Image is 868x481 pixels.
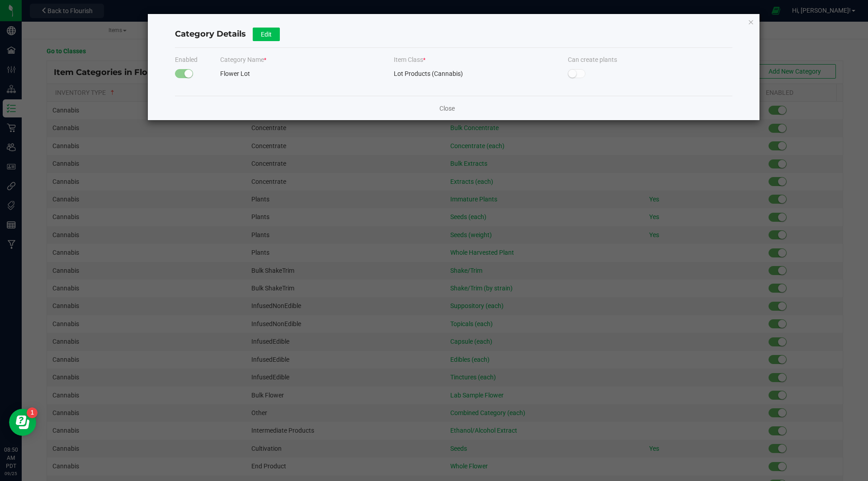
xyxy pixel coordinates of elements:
[175,56,198,63] span: Enabled
[220,56,266,63] span: Category Name
[568,56,617,63] span: Can create plants
[394,70,463,77] span: Lot Products (Cannabis)
[439,104,455,113] a: Close
[175,28,732,40] h4: Category Details
[261,31,272,38] span: Edit
[27,407,38,418] iframe: Resource center unread badge
[220,70,250,77] span: Flower Lot
[394,55,425,65] label: Item Class
[9,409,36,436] iframe: Resource center
[253,28,280,41] button: Edit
